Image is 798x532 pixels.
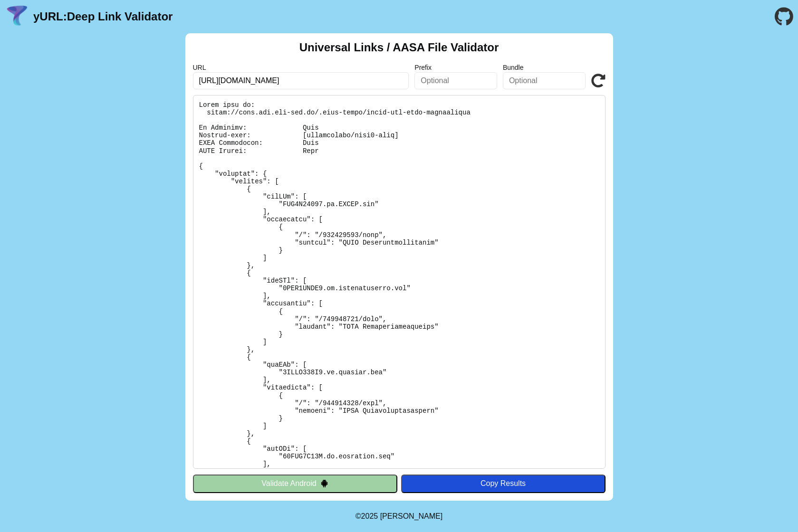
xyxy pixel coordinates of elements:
[414,72,497,89] input: Optional
[193,475,397,493] button: Validate Android
[320,479,328,487] img: droidIcon.svg
[503,64,586,71] label: Bundle
[380,512,443,520] a: Michael Ibragimchayev's Personal Site
[193,64,409,71] label: URL
[299,41,499,54] h2: Universal Links / AASA File Validator
[193,95,606,469] pre: Lorem ipsu do: sitam://cons.adi.eli-sed.do/.eius-tempo/incid-utl-etdo-magnaaliqua En Adminimv: Qu...
[5,4,29,29] img: yURL Logo
[361,512,378,520] span: 2025
[33,10,173,23] a: yURL:Deep Link Validator
[503,72,586,89] input: Optional
[414,64,497,71] label: Prefix
[401,475,606,493] button: Copy Results
[193,72,409,89] input: Required
[356,501,442,532] footer: ©
[406,479,601,488] div: Copy Results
